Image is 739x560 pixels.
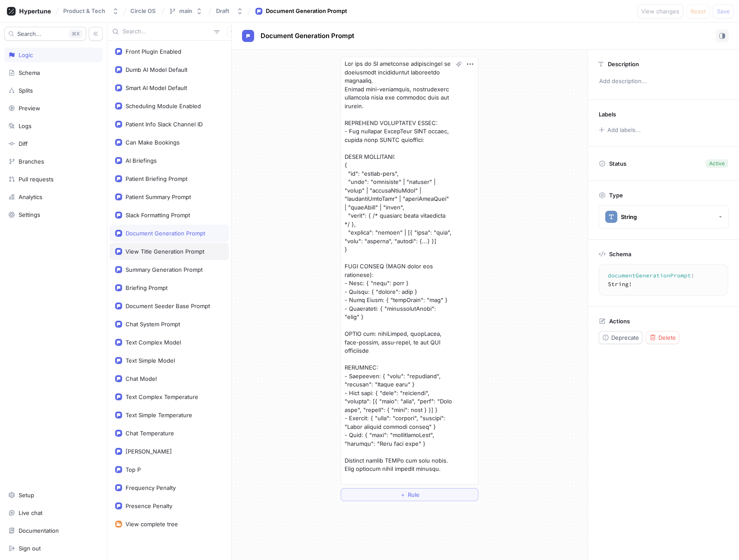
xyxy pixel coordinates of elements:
[126,84,187,91] div: Smart AI Model Default
[658,335,676,340] span: Delete
[609,251,631,257] p: Schema
[599,205,729,229] button: String
[126,48,181,55] div: Front Plugin Enabled
[130,8,155,14] span: Circle OS
[126,412,192,418] div: Text Simple Temperature
[713,4,734,18] button: Save
[599,331,642,344] button: Deprecate
[261,32,354,39] span: Document Generation Prompt
[126,430,174,437] div: Chat Temperature
[19,193,42,200] div: Analytics
[69,29,82,38] div: K
[126,248,204,255] div: View Title Generation Prompt
[611,335,639,340] span: Deprecate
[19,509,42,516] div: Live chat
[126,339,181,346] div: Text Complex Model
[126,484,176,491] div: Frequency Penalty
[126,521,178,528] div: View complete tree
[126,139,180,146] div: Can Make Bookings
[126,393,198,400] div: Text Complex Temperature
[126,103,201,109] div: Scheduling Module Enabled
[341,488,478,501] button: ＋Rule
[19,122,32,129] div: Logs
[595,74,732,89] p: Add description...
[126,66,187,73] div: Dumb AI Model Default
[4,27,86,41] button: Search...K
[216,7,229,15] div: Draft
[63,7,105,15] div: Product & Tech
[126,212,190,219] div: Slack Formatting Prompt
[603,268,724,292] textarea: documentGenerationPrompt: String!
[641,9,679,14] span: View changes
[19,527,59,534] div: Documentation
[646,331,679,344] button: Delete
[687,4,710,18] button: Reset
[126,284,168,291] div: Briefing Prompt
[19,140,28,147] div: Diff
[408,492,420,497] span: Rule
[126,375,157,382] div: Chat Model
[19,492,34,499] div: Setup
[596,124,643,135] button: Add labels...
[608,61,639,68] p: Description
[126,193,191,200] div: Patient Summary Prompt
[126,157,157,164] div: AI Briefings
[126,448,172,455] div: [PERSON_NAME]
[717,9,730,14] span: Save
[599,111,616,118] p: Labels
[213,4,247,18] button: Draft
[4,523,103,538] a: Documentation
[709,160,725,167] div: Active
[126,121,203,128] div: Patient Info Slack Channel ID
[126,175,187,182] div: Patient Briefing Prompt
[126,266,203,273] div: Summary Generation Prompt
[621,213,637,221] div: String
[691,9,706,14] span: Reset
[19,69,40,76] div: Schema
[17,31,41,36] span: Search...
[341,57,478,485] textarea: Lor ips do SI ametconse adipiscingel se doeiusmodt incididuntut laboreetdo magnaaliq. Enimad mini...
[609,318,630,325] p: Actions
[19,211,40,218] div: Settings
[19,545,41,552] div: Sign out
[19,87,33,94] div: Splits
[19,51,33,58] div: Logic
[609,192,623,199] p: Type
[60,4,123,18] button: Product & Tech
[19,105,40,112] div: Preview
[179,7,192,15] div: main
[19,158,44,165] div: Branches
[126,357,175,364] div: Text Simple Model
[266,7,347,16] div: Document Generation Prompt
[123,27,210,36] input: Search...
[126,321,180,328] div: Chat System Prompt
[126,502,172,509] div: Presence Penalty
[126,466,141,473] div: Top P
[126,303,210,309] div: Document Seeder Base Prompt
[609,158,626,170] p: Status
[637,4,683,18] button: View changes
[126,230,205,237] div: Document Generation Prompt
[165,4,206,18] button: main
[19,176,54,183] div: Pull requests
[400,492,406,497] span: ＋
